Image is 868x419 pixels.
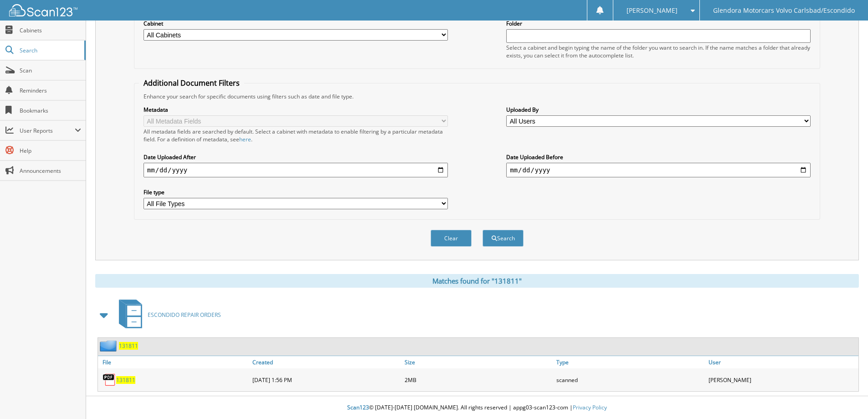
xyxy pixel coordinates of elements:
[506,163,811,177] input: end
[627,8,678,13] span: [PERSON_NAME]
[139,93,815,100] div: Enhance your search for specific documents using filters such as date and file type.
[822,375,868,419] iframe: Chat Widget
[98,356,250,368] a: File
[100,340,119,352] img: folder2.png
[573,403,607,411] a: Privacy Policy
[144,20,448,27] label: Cabinet
[119,342,138,350] a: 131811
[431,230,472,247] button: Clear
[144,188,448,196] label: File type
[250,356,402,368] a: Created
[506,106,811,114] label: Uploaded By
[483,230,524,247] button: Search
[144,163,448,177] input: start
[20,87,81,94] span: Reminders
[103,373,116,387] img: PDF.png
[20,67,81,74] span: Scan
[506,20,811,27] label: Folder
[20,147,81,155] span: Help
[139,78,244,88] legend: Additional Document Filters
[144,153,448,161] label: Date Uploaded After
[239,135,251,143] a: here
[20,107,81,114] span: Bookmarks
[402,356,555,368] a: Size
[20,167,81,175] span: Announcements
[148,311,221,319] span: ESCONDIDO REPAIR ORDERS
[86,397,868,419] div: © [DATE]-[DATE] [DOMAIN_NAME]. All rights reserved | appg03-scan123-com |
[706,371,858,389] div: [PERSON_NAME]
[706,356,858,368] a: User
[20,127,75,134] span: User Reports
[250,371,402,389] div: [DATE] 1:56 PM
[20,47,80,54] span: Search
[9,4,77,16] img: scan123-logo-white.svg
[20,26,81,34] span: Cabinets
[95,274,859,288] div: Matches found for "131811"
[554,356,706,368] a: Type
[506,153,811,161] label: Date Uploaded Before
[554,371,706,389] div: scanned
[713,8,855,13] span: Glendora Motorcars Volvo Carlsbad/Escondido
[144,128,448,143] div: All metadata fields are searched by default. Select a cabinet with metadata to enable filtering b...
[113,297,221,333] a: ESCONDIDO REPAIR ORDERS
[347,403,369,411] span: Scan123
[402,371,555,389] div: 2MB
[116,376,135,384] a: 131811
[144,106,448,114] label: Metadata
[506,44,811,59] div: Select a cabinet and begin typing the name of the folder you want to search in. If the name match...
